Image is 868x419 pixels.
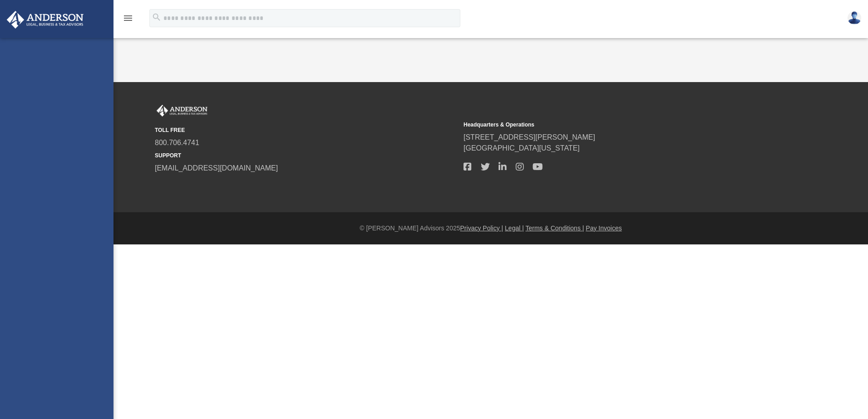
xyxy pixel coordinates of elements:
a: menu [123,17,133,24]
img: Anderson Advisors Platinum Portal [155,105,209,117]
i: search [152,12,162,22]
a: Pay Invoices [586,224,621,232]
img: Anderson Advisors Platinum Portal [4,11,86,29]
small: TOLL FREE [155,126,457,134]
div: © [PERSON_NAME] Advisors 2025 [113,224,868,233]
a: Terms & Conditions | [526,224,584,232]
i: menu [123,13,133,24]
a: Legal | [505,224,524,232]
a: Privacy Policy | [460,224,503,232]
small: SUPPORT [155,151,457,160]
img: User Pic [848,11,861,24]
a: [STREET_ADDRESS][PERSON_NAME] [464,133,595,141]
a: 800.706.4741 [155,139,199,146]
small: Headquarters & Operations [464,121,766,129]
a: [EMAIL_ADDRESS][DOMAIN_NAME] [155,164,278,172]
a: [GEOGRAPHIC_DATA][US_STATE] [464,144,580,152]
